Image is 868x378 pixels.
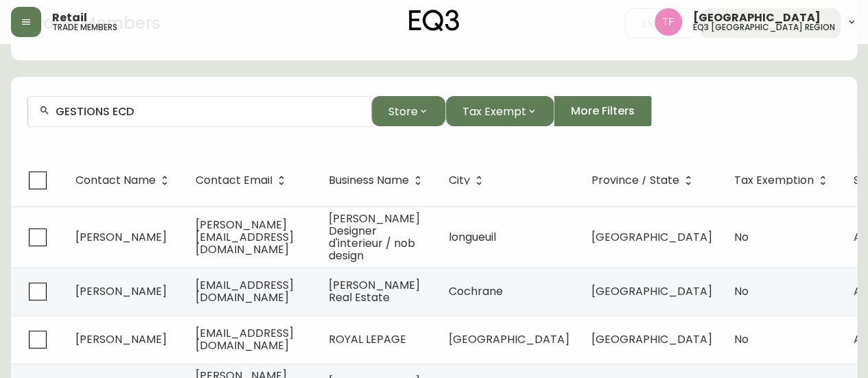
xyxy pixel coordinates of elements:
[196,217,294,257] span: [PERSON_NAME][EMAIL_ADDRESS][DOMAIN_NAME]
[196,277,294,305] span: [EMAIL_ADDRESS][DOMAIN_NAME]
[591,283,712,299] span: [GEOGRAPHIC_DATA]
[449,283,503,299] span: Cochrane
[734,174,832,187] span: Tax Exemption
[655,8,682,36] img: 971393357b0bdd4f0581b88529d406f6
[75,331,167,347] span: [PERSON_NAME]
[591,229,712,245] span: [GEOGRAPHIC_DATA]
[449,331,570,347] span: [GEOGRAPHIC_DATA]
[409,10,460,32] img: logo
[196,174,290,187] span: Contact Email
[571,104,635,119] span: More Filters
[554,96,652,126] button: More Filters
[75,229,167,245] span: [PERSON_NAME]
[734,283,749,299] span: No
[52,23,117,32] h5: trade members
[591,176,679,185] span: Province / State
[329,174,427,187] span: Business Name
[734,331,749,347] span: No
[196,176,272,185] span: Contact Email
[196,325,294,353] span: [EMAIL_ADDRESS][DOMAIN_NAME]
[52,12,87,23] span: Retail
[693,12,821,23] span: [GEOGRAPHIC_DATA]
[591,331,712,347] span: [GEOGRAPHIC_DATA]
[388,103,418,120] span: Store
[329,176,409,185] span: Business Name
[56,105,360,118] input: Search
[449,176,470,185] span: City
[693,23,835,32] h5: eq3 [GEOGRAPHIC_DATA] region
[449,174,488,187] span: City
[449,229,496,245] span: longueuil
[462,103,526,120] span: Tax Exempt
[734,176,814,185] span: Tax Exemption
[75,174,174,187] span: Contact Name
[329,331,406,347] span: ROYAL LEPAGE
[591,174,697,187] span: Province / State
[734,229,749,245] span: No
[75,283,167,299] span: [PERSON_NAME]
[75,176,156,185] span: Contact Name
[329,211,420,263] span: [PERSON_NAME] Designer d'interieur / nob design
[371,96,445,126] button: Store
[445,96,554,126] button: Tax Exempt
[329,277,420,305] span: [PERSON_NAME] Real Estate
